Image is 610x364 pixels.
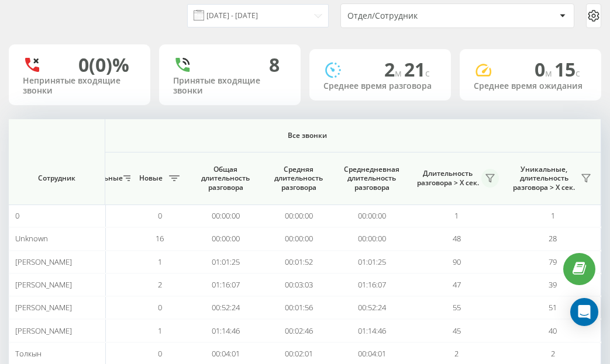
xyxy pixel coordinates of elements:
div: 0 (0)% [78,54,129,76]
span: 2 [384,57,404,82]
span: 48 [453,233,461,244]
td: 01:14:46 [189,319,262,342]
div: Среднее время разговора [323,81,437,91]
td: 00:00:00 [262,227,335,250]
td: 00:01:52 [262,251,335,273]
span: Новые [136,174,166,183]
span: 90 [453,256,461,267]
td: 01:01:25 [189,251,262,273]
span: 2 [551,348,555,359]
span: 79 [549,256,557,267]
span: 40 [549,325,557,336]
span: c [575,67,580,79]
span: 16 [156,233,164,244]
div: Среднее время ожидания [474,81,587,91]
span: 45 [453,325,461,336]
span: 2 [454,348,459,359]
span: 1 [551,210,555,221]
td: 01:14:46 [335,319,408,342]
span: 1 [158,325,162,336]
span: [PERSON_NAME] [15,302,72,313]
span: 47 [453,279,461,290]
span: м [545,67,554,79]
span: Общая длительность разговора [198,165,253,192]
div: Open Intercom Messenger [570,298,598,326]
span: 1 [454,210,459,221]
span: Все звонки [48,131,566,140]
td: 01:01:25 [335,251,408,273]
span: Толкын [15,348,42,359]
div: 8 [269,54,280,76]
td: 00:01:56 [262,296,335,319]
span: 51 [549,302,557,313]
td: 00:02:46 [262,319,335,342]
span: 15 [554,57,580,82]
span: 28 [549,233,557,244]
span: 0 [158,302,162,313]
div: Принятые входящие звонки [173,76,287,96]
span: Средняя длительность разговора [271,165,326,192]
td: 00:52:24 [335,296,408,319]
span: 55 [453,302,461,313]
span: Сотрудник [19,174,95,183]
span: 0 [158,210,162,221]
span: 39 [549,279,557,290]
span: 0 [158,348,162,359]
td: 00:00:00 [189,227,262,250]
span: [PERSON_NAME] [15,279,72,290]
span: [PERSON_NAME] [15,256,72,267]
span: [PERSON_NAME] [15,325,72,336]
span: Уникальные, длительность разговора > Х сек. [511,165,577,192]
td: 01:16:07 [189,273,262,296]
span: Уникальные [78,174,120,183]
span: Unknown [15,233,48,244]
span: 0 [535,57,554,82]
div: Отдел/Сотрудник [347,11,487,21]
span: 2 [158,279,162,290]
td: 00:03:03 [262,273,335,296]
span: 1 [158,256,162,267]
div: Непринятые входящие звонки [23,76,136,96]
span: Длительность разговора > Х сек. [414,169,481,187]
td: 00:00:00 [335,227,408,250]
td: 00:52:24 [189,296,262,319]
td: 00:00:00 [262,204,335,227]
td: 01:16:07 [335,273,408,296]
td: 00:00:00 [335,204,408,227]
td: 00:00:00 [189,204,262,227]
span: c [425,67,430,79]
span: м [395,67,404,79]
span: 0 [15,210,19,221]
span: Среднедневная длительность разговора [344,165,399,192]
span: 21 [404,57,430,82]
